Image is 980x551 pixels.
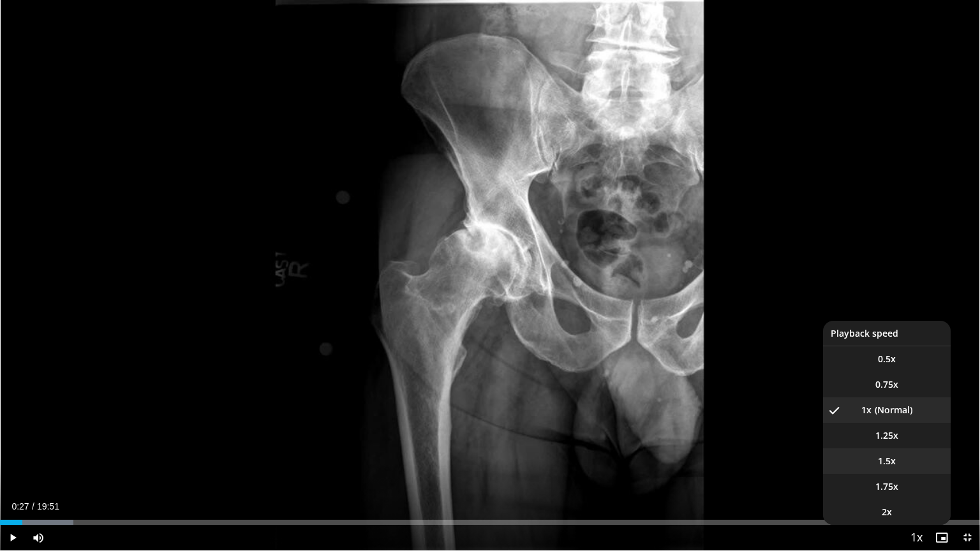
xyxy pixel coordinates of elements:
span: 0.5x [878,353,896,365]
span: 0.75x [875,378,898,391]
span: 1.25x [875,429,898,442]
button: Enable picture-in-picture mode [929,525,954,550]
span: / [32,501,34,511]
span: 2x [882,506,892,518]
span: 1x [861,404,872,416]
span: 19:51 [37,501,59,511]
span: 1.75x [875,480,898,493]
button: Exit Fullscreen [954,525,980,550]
button: Mute [26,525,51,550]
span: 1.5x [878,455,896,467]
button: Playback Rate [903,525,929,550]
span: 0:27 [11,501,29,511]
